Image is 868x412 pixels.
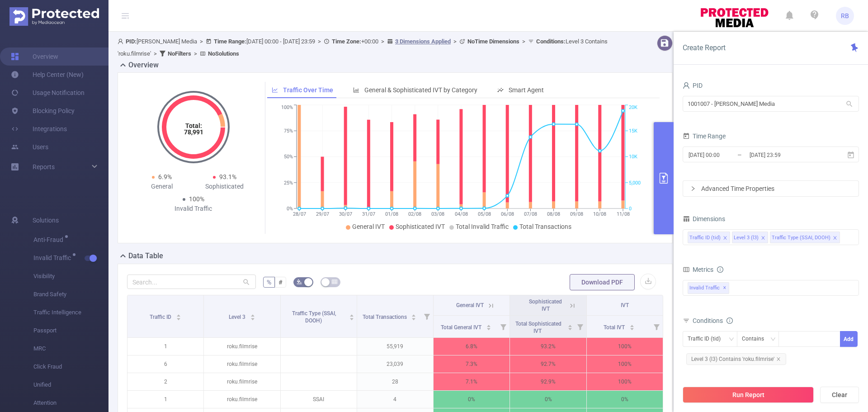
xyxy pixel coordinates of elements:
[278,279,283,286] span: #
[281,105,293,111] tspan: 100%
[315,38,324,45] span: >
[284,180,293,186] tspan: 25%
[284,154,293,160] tspan: 50%
[33,158,55,176] a: Reports
[208,50,239,57] b: No Solutions
[729,336,734,343] i: icon: down
[683,387,814,403] button: Run Report
[33,322,108,340] span: Passport
[11,138,48,156] a: Users
[567,323,573,329] div: Sort
[353,87,359,93] i: icon: bar-chart
[629,128,637,134] tspan: 15K
[621,302,629,308] span: IVT
[151,50,160,57] span: >
[364,86,477,94] span: General & Sophisticated IVT by Category
[529,298,562,312] span: Sophisticated IVT
[214,38,246,45] b: Time Range:
[184,128,203,136] tspan: 78,991
[128,251,163,261] h2: Data Table
[33,376,108,394] span: Unified
[454,211,467,217] tspan: 04/08
[127,373,203,390] p: 2
[683,133,726,140] span: Time Range
[176,317,181,319] i: icon: caret-down
[33,303,108,322] span: Traffic Intelligence
[519,223,571,230] span: Total Transactions
[723,283,726,294] span: ✕
[570,274,635,290] button: Download PDF
[683,43,726,52] span: Create Report
[683,82,690,89] i: icon: user
[297,279,302,284] i: icon: bg-colors
[420,295,433,337] i: Filter menu
[497,316,509,337] i: Filter menu
[509,86,544,94] span: Smart Agent
[197,38,206,45] span: >
[168,50,191,57] b: No Filters
[604,324,626,331] span: Total IVT
[587,338,663,355] p: 100%
[272,87,278,93] i: icon: line-chart
[411,317,416,319] i: icon: caret-down
[688,331,727,346] div: Traffic ID (tid)
[650,316,663,337] i: Filter menu
[456,223,509,230] span: Total Invalid Traffic
[287,206,293,212] tspan: 0%
[185,122,202,129] tspan: Total:
[349,317,354,319] i: icon: caret-down
[33,267,108,285] span: Visibility
[510,373,586,390] p: 92.9%
[11,84,85,102] a: Usage Notification
[689,232,721,244] div: Traffic ID (tid)
[629,154,637,160] tspan: 10K
[33,358,108,376] span: Click Fraud
[385,211,398,217] tspan: 01/08
[524,211,537,217] tspan: 07/08
[204,355,280,373] p: roku.filmrise
[362,211,375,217] tspan: 31/07
[761,236,765,241] i: icon: close
[567,327,572,329] i: icon: caret-down
[150,314,173,320] span: Traffic ID
[820,387,859,403] button: Clear
[547,211,560,217] tspan: 08/08
[688,282,729,294] span: Invalid Traffic
[629,180,641,186] tspan: 5,000
[11,47,58,66] a: Overview
[833,236,837,241] i: icon: close
[33,237,66,243] span: Anti-Fraud
[770,232,840,243] li: Traffic Type (SSAI, DOOH)
[33,211,59,229] span: Solutions
[33,255,74,261] span: Invalid Traffic
[176,313,181,316] i: icon: caret-up
[332,38,361,45] b: Time Zone:
[477,211,491,217] tspan: 05/08
[629,327,634,329] i: icon: caret-down
[363,314,408,320] span: Total Transactions
[683,266,713,273] span: Metrics
[158,173,172,180] span: 6.9%
[204,373,280,390] p: roku.filmrise
[726,317,733,324] i: icon: info-circle
[616,211,629,217] tspan: 11/08
[486,327,491,329] i: icon: caret-down
[33,340,108,358] span: MRC
[408,211,421,217] tspan: 02/08
[162,204,225,213] div: Invalid Traffic
[451,38,459,45] span: >
[693,317,733,324] span: Conditions
[688,232,730,243] li: Traffic ID (tid)
[717,266,723,273] i: icon: info-circle
[191,50,200,57] span: >
[570,211,583,217] tspan: 09/08
[357,391,433,408] p: 4
[574,316,586,337] i: Filter menu
[467,38,519,45] b: No Time Dimensions
[441,324,483,331] span: Total General IVT
[772,232,830,244] div: Traffic Type (SSAI, DOOH)
[204,338,280,355] p: roku.filmrise
[776,357,781,361] i: icon: close
[131,182,193,191] div: General
[434,338,509,355] p: 6.8%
